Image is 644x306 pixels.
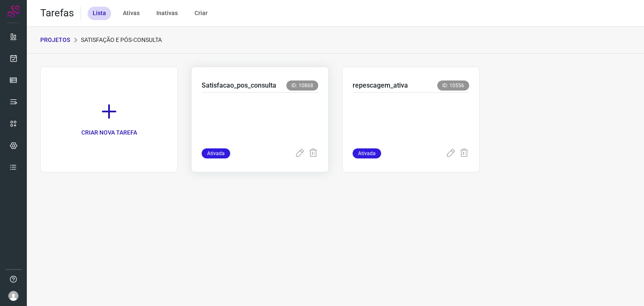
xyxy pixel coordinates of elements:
[118,7,145,20] div: Ativas
[7,5,20,18] img: Logo
[190,7,213,20] div: Criar
[286,80,318,91] span: ID: 10868
[81,36,162,44] p: Satisfação e Pós-Consulta
[151,7,183,20] div: Inativas
[88,7,111,20] div: Lista
[353,148,381,158] span: Ativada
[202,80,276,91] p: Satisfacao_pos_consulta
[81,128,137,137] p: CRIAR NOVA TAREFA
[40,7,74,19] h2: Tarefas
[437,80,469,91] span: ID: 10556
[202,148,230,158] span: Ativada
[353,80,408,91] p: repescagem_ativa
[40,67,178,172] a: CRIAR NOVA TAREFA
[40,36,70,44] p: PROJETOS
[8,291,18,301] img: avatar-user-boy.jpg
